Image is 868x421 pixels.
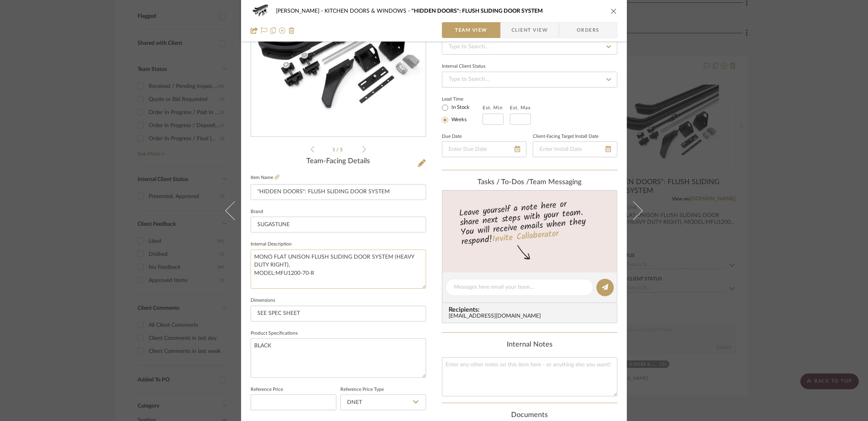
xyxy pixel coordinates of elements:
[449,306,614,313] span: Recipients:
[442,178,617,187] div: team Messaging
[442,341,617,349] div: Internal Notes
[450,104,470,111] label: In Stock
[478,179,530,186] span: Tasks / To-Dos /
[251,306,426,322] input: Enter the dimensions of this item
[442,411,617,420] div: Documents
[442,39,617,55] input: Type to Search…
[455,22,487,38] span: Team View
[251,299,275,303] label: Dimensions
[450,116,467,124] label: Weeks
[610,8,617,15] button: close
[251,3,270,19] img: 971253e4-fbe8-4d11-a612-53aadfa4bdce_48x40.jpg
[511,22,548,38] span: Client View
[333,147,337,152] span: 1
[533,141,617,157] input: Enter Install Date
[251,331,298,335] label: Product Specifications
[251,210,263,214] label: Brand
[251,157,426,166] div: Team-Facing Details
[492,227,559,247] a: Invite Collaborator
[325,8,411,14] span: KITCHEN DOORS & WINDOWS
[442,135,462,139] label: Due Date
[251,242,292,246] label: Internal Description
[251,184,426,200] input: Enter Item Name
[442,141,526,157] input: Enter Due Date
[533,135,598,139] label: Client-Facing Target Install Date
[442,95,483,103] label: Lead Time
[289,27,295,34] img: Remove from project
[568,22,608,38] span: Orders
[449,313,614,320] div: [EMAIL_ADDRESS][DOMAIN_NAME]
[411,8,543,14] span: "HIDDEN DOORS": FLUSH SLIDING DOOR SYSTEM
[251,217,426,232] input: Enter Brand
[276,8,325,14] span: [PERSON_NAME]
[442,72,617,88] input: Type to Search…
[441,196,619,249] div: Leave yourself a note here or share next steps with your team. You will receive emails when they ...
[251,174,279,181] label: Item Name
[251,388,283,392] label: Reference Price
[442,103,483,125] mat-radio-group: Select item type
[442,65,485,69] div: Internal Client Status
[483,105,503,110] label: Est. Min
[340,147,344,152] span: 5
[340,388,384,392] label: Reference Price Type
[510,105,531,110] label: Est. Max
[337,147,340,152] span: /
